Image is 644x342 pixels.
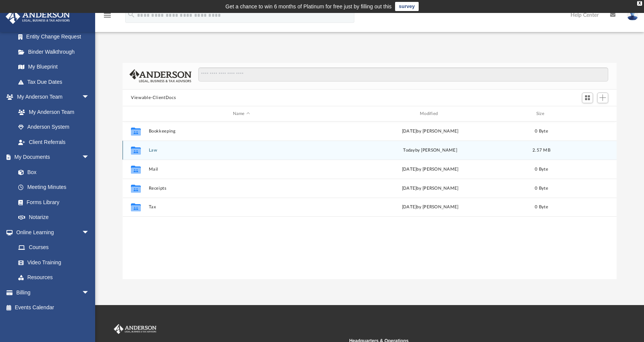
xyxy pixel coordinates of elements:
[103,14,112,20] a: menu
[582,93,593,103] button: Switch to Grid View
[11,44,101,59] a: Binder Walkthrough
[3,9,72,24] img: Anderson Advisors Platinum Portal
[338,128,523,135] div: [DATE] by [PERSON_NAME]
[532,148,550,152] span: 2.57 MB
[11,59,97,75] a: My Blueprint
[5,150,97,165] a: My Documentsarrow_drop_down
[338,147,523,154] div: by [PERSON_NAME]
[82,225,97,240] span: arrow_drop_down
[526,110,557,117] div: Size
[337,110,523,117] div: Modified
[225,2,392,11] div: Get a chance to win 6 months of Platinum for free just by filling out this
[395,2,419,11] a: survey
[149,148,334,153] button: Law
[535,129,548,133] span: 0 Byte
[11,210,97,225] a: Notarize
[198,67,608,82] input: Search files and folders
[126,110,145,117] div: id
[82,150,97,165] span: arrow_drop_down
[5,285,101,300] a: Billingarrow_drop_down
[11,165,93,180] a: Box
[11,240,97,255] a: Courses
[535,205,548,209] span: 0 Byte
[11,195,93,210] a: Forms Library
[338,204,523,211] div: [DATE] by [PERSON_NAME]
[535,167,548,171] span: 0 Byte
[535,186,548,190] span: 0 Byte
[82,285,97,300] span: arrow_drop_down
[338,185,523,192] div: [DATE] by [PERSON_NAME]
[112,324,158,334] img: Anderson Advisors Platinum Portal
[11,255,93,270] a: Video Training
[5,300,101,315] a: Events Calendar
[82,89,97,105] span: arrow_drop_down
[149,129,334,134] button: Bookkeeping
[11,134,97,150] a: Client Referrals
[131,94,176,101] button: Viewable-ClientDocs
[11,29,101,45] a: Entity Change Request
[123,121,617,280] div: grid
[403,148,415,152] span: today
[149,167,334,172] button: Mail
[149,186,334,191] button: Receipts
[637,1,642,6] div: close
[127,10,135,19] i: search
[11,270,97,285] a: Resources
[148,110,334,117] div: Name
[103,11,112,20] i: menu
[560,110,613,117] div: id
[11,120,97,135] a: Anderson System
[11,180,97,195] a: Meeting Minutes
[11,74,101,89] a: Tax Due Dates
[627,10,638,21] img: User Pic
[338,166,523,173] div: [DATE] by [PERSON_NAME]
[5,225,97,240] a: Online Learningarrow_drop_down
[11,104,93,120] a: My Anderson Team
[149,205,334,210] button: Tax
[597,93,609,103] button: Add
[5,89,97,105] a: My Anderson Teamarrow_drop_down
